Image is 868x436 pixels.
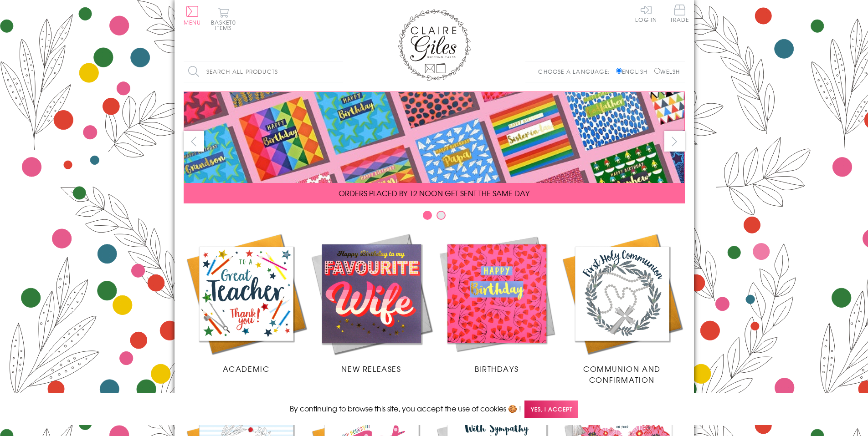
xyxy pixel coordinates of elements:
[339,188,529,198] span: ORDERS PLACED BY 12 NOON GET SENT THE SAME DAY
[654,68,660,74] input: Welsh
[184,131,204,152] button: prev
[524,401,578,418] span: Yes, I accept
[437,211,446,220] button: Carousel Page 2
[538,67,614,76] p: Choose a language:
[654,67,680,76] label: Welsh
[334,61,343,82] input: Search
[475,363,519,374] span: Birthdays
[341,363,401,374] span: New Releases
[309,231,434,374] a: New Releases
[184,6,201,25] button: Menu
[184,61,343,82] input: Search all products
[635,5,657,22] a: Log In
[670,5,689,22] span: Trade
[423,211,432,220] button: Carousel Page 1 (Current Slide)
[664,131,685,152] button: next
[616,67,652,76] label: English
[434,231,560,374] a: Birthdays
[184,231,309,374] a: Academic
[215,18,236,32] span: 0 items
[184,210,685,224] div: Carousel Pagination
[398,9,471,81] img: Claire Giles Greetings Cards
[560,231,685,385] a: Communion and Confirmation
[184,18,201,26] span: Menu
[670,5,689,24] a: Trade
[583,363,661,385] span: Communion and Confirmation
[616,68,622,74] input: English
[223,363,270,374] span: Academic
[211,7,236,30] button: Basket0 items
